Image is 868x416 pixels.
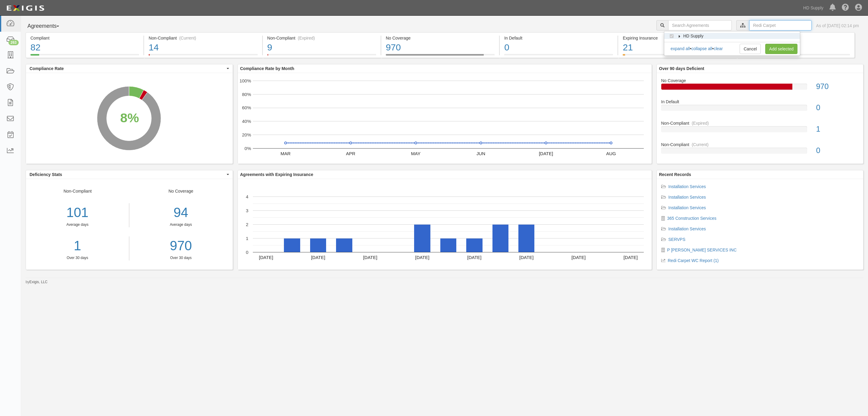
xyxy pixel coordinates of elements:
[411,151,420,156] text: MAY
[238,179,651,270] svg: A chart.
[842,4,849,11] i: Help Center - Complianz
[800,2,826,14] a: HD Supply
[659,66,704,71] b: Over 90 days Deficient
[623,35,731,41] div: Expiring Insurance
[26,222,129,227] div: Average days
[692,120,709,126] div: (Expired)
[246,235,248,241] text: 1
[298,35,315,41] div: (Expired)
[623,254,637,260] text: [DATE]
[657,78,863,84] div: No Coverage
[134,255,228,261] div: Over 30 days
[149,35,257,41] div: Non-Compliant (Current)
[657,120,863,126] div: Non-Compliant
[539,151,553,156] text: [DATE]
[661,78,859,99] a: No Coverage970
[8,40,19,45] div: 263
[238,73,651,164] svg: A chart.
[26,170,233,179] button: Deficiency Stats
[812,145,863,156] div: 0
[571,254,585,260] text: [DATE]
[280,151,291,156] text: MAR
[618,54,736,59] a: Expiring Insurance21
[668,258,719,263] a: Redi Carpet WC Report (1)
[668,195,706,200] a: Installation Services
[267,35,376,41] div: Non-Compliant (Expired)
[129,188,233,261] div: No Coverage
[363,254,377,260] text: [DATE]
[242,132,251,137] text: 20%
[311,254,325,260] text: [DATE]
[415,254,429,260] text: [DATE]
[683,34,703,38] span: HD Supply
[692,142,709,148] div: (Current)
[504,41,613,54] div: 0
[765,44,797,54] a: Add selected
[120,109,139,127] div: 8%
[476,151,485,156] text: JUN
[242,91,251,97] text: 80%
[668,205,706,210] a: Installation Services
[242,119,251,124] text: 40%
[240,172,313,177] b: Agreements with Expiring Insurance
[668,226,706,231] a: Installation Services
[30,35,139,41] div: Compliant
[737,54,855,59] a: Pending Review250
[26,64,233,73] button: Compliance Rate
[26,255,129,261] div: Over 30 days
[26,188,129,261] div: Non-Compliant
[244,146,251,151] text: 0%
[144,54,262,59] a: Non-Compliant(Current)14
[239,78,251,83] text: 100%
[26,54,143,59] a: Compliant82
[500,54,618,59] a: In Default0
[467,254,481,260] text: [DATE]
[134,203,228,222] div: 94
[179,35,196,41] div: (Current)
[504,35,613,41] div: In Default
[812,81,863,92] div: 970
[657,142,863,148] div: Non-Compliant
[606,151,616,156] text: AUG
[661,142,859,158] a: Non-Compliant(Current)0
[661,120,859,142] a: Non-Compliant(Expired)1
[134,222,228,227] div: Average days
[242,105,251,110] text: 60%
[659,172,691,177] b: Recent Records
[5,3,46,14] img: logo-5460c22ac91f19d4615b14bd174203de0afe785f0fc80cf4dbbc73dc1793850b.png
[381,54,499,59] a: No Coverage970
[30,171,225,178] span: Deficiency Stats
[386,41,495,54] div: 970
[246,208,248,213] text: 3
[26,236,129,255] a: 1
[26,73,232,164] svg: A chart.
[667,216,716,221] a: 365 Construction Services
[670,46,723,52] div: • •
[657,99,863,105] div: In Default
[30,41,139,54] div: 82
[714,46,723,51] a: clear
[812,124,863,135] div: 1
[812,102,863,113] div: 0
[30,280,48,284] a: Exigis, LLC
[661,99,859,120] a: In Default0
[240,66,294,71] b: Compliance Rate by Month
[749,20,812,30] input: Redi Carpet
[668,184,706,189] a: Installation Services
[623,41,731,54] div: 21
[26,203,129,222] div: 101
[259,254,273,260] text: [DATE]
[134,236,228,255] a: 970
[263,54,381,59] a: Non-Compliant(Expired)9
[26,280,48,285] small: by
[246,222,248,227] text: 2
[246,194,248,199] text: 4
[667,248,737,252] a: P [PERSON_NAME] SERVICES INC
[386,35,495,41] div: No Coverage
[246,249,248,254] text: 0
[691,46,712,51] a: collapse all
